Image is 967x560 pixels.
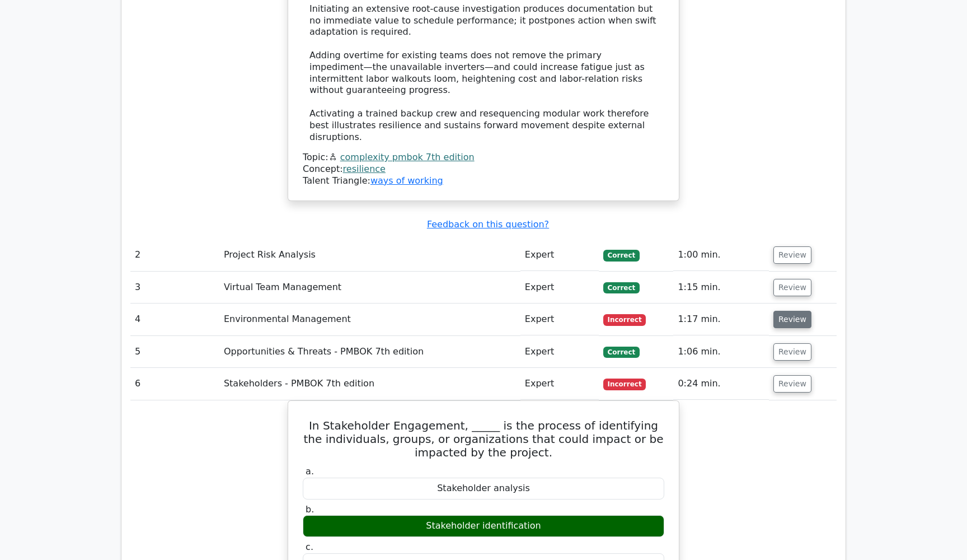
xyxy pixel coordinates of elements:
button: Review [773,246,811,264]
button: Review [773,343,811,361]
td: Expert [520,272,599,304]
td: Expert [520,304,599,335]
td: 2 [130,239,219,271]
a: Feedback on this question? [427,219,549,230]
a: resilience [343,164,386,174]
div: Concept: [303,164,664,175]
td: 1:00 min. [673,239,769,271]
td: Expert [520,336,599,368]
span: Correct [603,282,640,293]
button: Review [773,375,811,393]
td: Stakeholders - PMBOK 7th edition [219,368,520,400]
span: Incorrect [603,314,646,325]
div: Stakeholder analysis [303,478,664,500]
td: Expert [520,239,599,271]
span: Correct [603,250,640,261]
td: 0:24 min. [673,368,769,400]
div: Talent Triangle: [303,152,664,186]
td: 1:17 min. [673,304,769,335]
h5: In Stakeholder Engagement, _____ is the process of identifying the individuals, groups, or organi... [302,419,665,459]
a: ways of working [370,175,443,186]
td: Expert [520,368,599,400]
td: Virtual Team Management [219,272,520,304]
td: 1:15 min. [673,272,769,304]
span: c. [306,542,313,552]
div: Stakeholder identification [303,515,664,537]
a: complexity pmbok 7th edition [340,152,475,162]
button: Review [773,279,811,296]
td: 3 [130,272,219,304]
td: Opportunities & Threats - PMBOK 7th edition [219,336,520,368]
div: Topic: [303,152,664,164]
td: Environmental Management [219,304,520,335]
td: Project Risk Analysis [219,239,520,271]
span: b. [306,504,314,515]
td: 1:06 min. [673,336,769,368]
span: Incorrect [603,379,646,390]
span: Correct [603,347,640,358]
td: 4 [130,304,219,335]
button: Review [773,311,811,328]
span: a. [306,466,314,477]
td: 5 [130,336,219,368]
td: 6 [130,368,219,400]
